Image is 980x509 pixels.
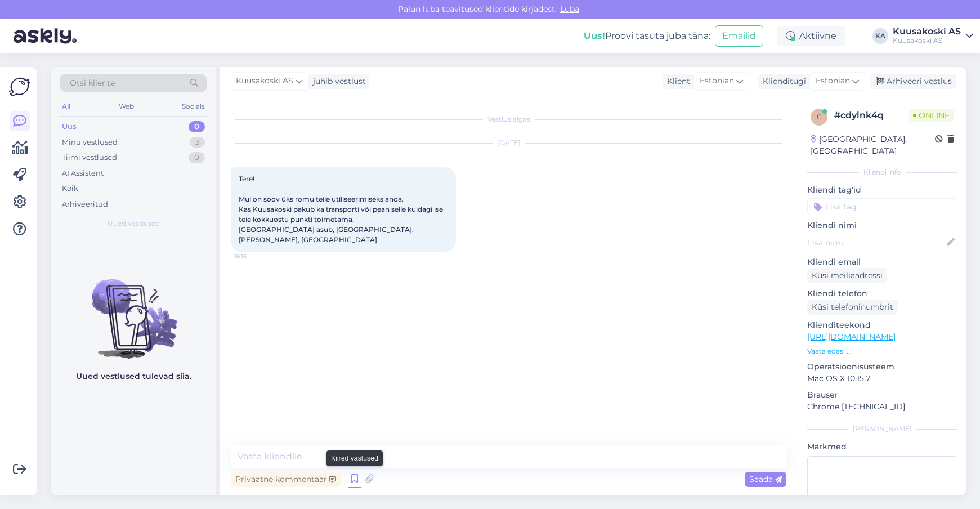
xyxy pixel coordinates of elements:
span: Luba [557,4,583,14]
p: Klienditeekond [807,319,957,331]
a: [URL][DOMAIN_NAME] [807,332,896,342]
span: Otsi kliente [70,77,115,89]
button: Emailid [715,25,763,47]
div: [PERSON_NAME] [807,424,957,434]
div: juhib vestlust [308,75,366,87]
span: Kuusakoski AS [236,75,293,87]
div: Proovi tasuta juba täna: [584,29,710,43]
div: 0 [189,121,205,132]
a: Kuusakoski ASKuusakoski AS [893,27,973,45]
div: [DATE] [231,138,786,148]
p: Chrome [TECHNICAL_ID] [807,401,957,413]
p: Kliendi telefon [807,288,957,300]
div: Vestlus algas [231,114,786,124]
span: Tere! Mul on soov üks romu teile utiliseerimiseks anda. Kas Kuusakoski pakub ka transporti või pe... [239,175,445,244]
div: KA [872,28,888,44]
span: 16:15 [234,252,276,261]
p: Vaata edasi ... [807,346,957,356]
div: Aktiivne [777,26,845,46]
p: Kliendi email [807,256,957,268]
div: Kuusakoski AS [893,36,961,45]
p: Mac OS X 10.15.7 [807,373,957,385]
div: Klienditugi [758,75,806,87]
img: No chats [51,259,216,360]
div: Socials [180,99,207,114]
div: Uus [62,121,77,132]
div: Klient [663,75,690,87]
input: Lisa tag [807,198,957,215]
span: Saada [749,474,782,484]
input: Lisa nimi [808,236,945,249]
div: AI Assistent [62,168,104,179]
span: Uued vestlused [108,218,160,229]
p: Kliendi nimi [807,220,957,231]
img: Askly Logo [9,76,30,97]
div: Minu vestlused [62,137,118,148]
p: Märkmed [807,441,957,453]
span: Estonian [700,75,734,87]
div: 3 [190,137,205,148]
small: Kiired vastused [331,453,378,463]
span: Estonian [816,75,850,87]
div: Arhiveeri vestlus [870,74,956,89]
div: # cdylnk4q [834,109,909,122]
div: All [60,99,73,114]
p: Uued vestlused tulevad siia. [76,370,191,382]
div: 0 [189,152,205,163]
span: Online [909,109,954,122]
div: Kuusakoski AS [893,27,961,36]
span: c [817,113,822,121]
div: [GEOGRAPHIC_DATA], [GEOGRAPHIC_DATA] [811,133,935,157]
div: Arhiveeritud [62,199,108,210]
p: Kliendi tag'id [807,184,957,196]
div: Privaatne kommentaar [231,472,341,487]
div: Web [117,99,136,114]
p: Operatsioonisüsteem [807,361,957,373]
div: Kliendi info [807,167,957,177]
div: Kõik [62,183,78,194]
div: Küsi meiliaadressi [807,268,887,283]
p: Brauser [807,389,957,401]
div: Tiimi vestlused [62,152,117,163]
b: Uus! [584,30,605,41]
div: Küsi telefoninumbrit [807,300,898,315]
